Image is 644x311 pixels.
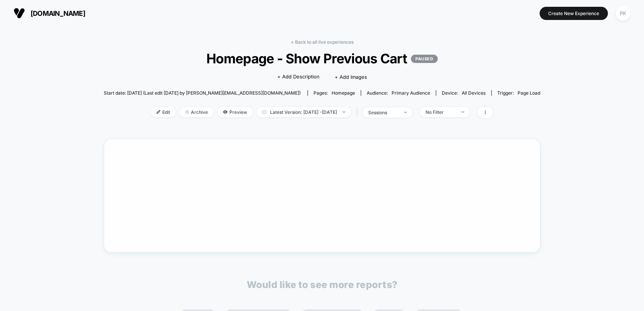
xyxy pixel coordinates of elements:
span: + Add Description [277,73,319,81]
span: Device: [436,90,491,96]
span: Page Load [518,90,540,96]
span: Edit [151,107,176,117]
img: end [404,112,407,113]
p: Would like to see more reports? [247,279,398,290]
span: + Add Images [334,74,367,80]
span: Homepage - Show Previous Cart [126,51,518,66]
div: Audience: [367,90,430,96]
div: sessions [368,110,398,115]
p: PAUSED [411,55,438,63]
button: [DOMAIN_NAME] [11,7,88,19]
div: PK [616,6,630,21]
div: Trigger: [497,90,540,96]
span: [DOMAIN_NAME] [31,9,85,17]
span: | [355,107,363,118]
div: No Filter [426,109,456,115]
span: homepage [332,90,355,96]
span: Start date: [DATE] (Last edit [DATE] by [PERSON_NAME][EMAIL_ADDRESS][DOMAIN_NAME]) [104,90,301,96]
img: end [343,111,345,113]
img: end [185,110,189,114]
img: calendar [262,110,266,114]
span: Primary Audience [392,90,430,96]
span: Archive [180,107,214,117]
button: PK [613,6,633,21]
a: < Back to all live experiences [291,39,354,45]
span: Preview [217,107,253,117]
span: Latest Version: [DATE] - [DATE] [257,107,351,117]
button: Create New Experience [539,7,608,20]
img: end [461,111,464,113]
img: edit [157,110,160,114]
div: Pages: [314,90,355,96]
img: Visually logo [14,8,25,19]
span: all devices [462,90,486,96]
